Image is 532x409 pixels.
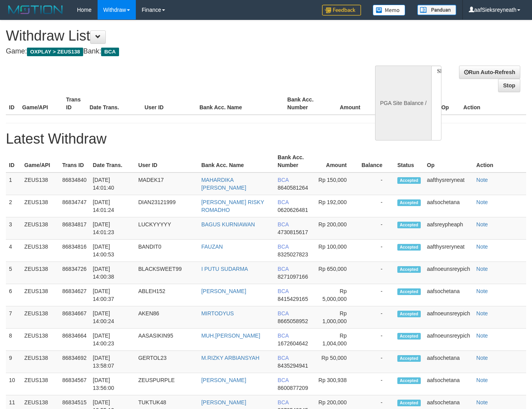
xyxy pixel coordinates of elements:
img: Feedback.jpg [322,5,361,16]
td: 3 [6,217,21,240]
td: 86834840 [59,172,90,195]
td: 7 [6,306,21,329]
a: MAHARDIKA [PERSON_NAME] [201,177,246,191]
td: MADEK17 [135,172,198,195]
th: User ID [135,150,198,172]
th: ID [6,92,19,115]
span: 1672604642 [278,340,308,347]
td: ZEUS138 [21,262,59,284]
td: GERTOL23 [135,351,198,373]
span: BCA [278,221,288,228]
h1: Withdraw List [6,28,347,44]
th: Date Trans. [86,92,141,115]
td: BLACKSWEET99 [135,262,198,284]
td: [DATE] 14:00:37 [90,284,135,306]
span: BCA [101,48,119,56]
td: 2 [6,195,21,217]
a: Note [476,266,488,272]
span: Accepted [397,199,421,206]
span: BCA [278,355,288,361]
a: Note [476,333,488,339]
td: BANDIT0 [135,240,198,262]
td: 86834726 [59,262,90,284]
a: Note [476,177,488,183]
a: Note [476,399,488,405]
span: Accepted [397,333,421,340]
td: aafsochetana [424,195,473,217]
td: [DATE] 13:58:07 [90,351,135,373]
td: 4 [6,240,21,262]
span: BCA [278,399,288,405]
td: 86834692 [59,351,90,373]
td: ZEUS138 [21,217,59,240]
td: ZEUS138 [21,240,59,262]
td: - [358,240,394,262]
td: Rp 300,938 [313,373,358,395]
th: Action [460,92,526,115]
td: Rp 5,000,000 [313,284,358,306]
span: OXPLAY > ZEUS138 [27,48,83,56]
td: ZEUS138 [21,306,59,329]
td: ZEUS138 [21,351,59,373]
span: BCA [278,199,288,205]
td: 9 [6,351,21,373]
a: Note [476,355,488,361]
td: aafnoeunsreypich [424,329,473,351]
span: Accepted [397,355,421,362]
td: - [358,373,394,395]
td: - [358,217,394,240]
td: Rp 150,000 [313,172,358,195]
span: 0620626481 [278,207,308,213]
th: Bank Acc. Name [196,92,284,115]
td: [DATE] 14:00:24 [90,306,135,329]
a: Note [476,310,488,317]
th: Date Trans. [90,150,135,172]
td: - [358,329,394,351]
a: I PUTU SUDARMA [201,266,248,272]
td: 86834627 [59,284,90,306]
span: BCA [278,288,288,294]
td: aafthysreryneat [424,240,473,262]
td: 8 [6,329,21,351]
td: - [358,284,394,306]
a: Note [476,244,488,250]
span: 8665058952 [278,318,308,324]
td: 86834567 [59,373,90,395]
a: MIRTODYUS [201,310,234,317]
th: Op [438,92,460,115]
td: aafnoeunsreypich [424,262,473,284]
th: Game/API [19,92,63,115]
span: 8325027823 [278,251,308,258]
td: Rp 1,000,000 [313,306,358,329]
span: Accepted [397,400,421,406]
td: Rp 650,000 [313,262,358,284]
a: [PERSON_NAME] RISKY ROMADHO [201,199,264,213]
td: ZEUS138 [21,373,59,395]
a: M.RIZKY ARBIANSYAH [201,355,260,361]
span: 8415429165 [278,296,308,302]
td: aafsochetana [424,284,473,306]
span: 8600877209 [278,385,308,391]
th: Status [394,150,424,172]
td: ZEUS138 [21,329,59,351]
a: Stop [498,79,520,92]
span: Accepted [397,311,421,317]
td: [DATE] 14:00:38 [90,262,135,284]
td: - [358,195,394,217]
td: Rp 200,000 [313,217,358,240]
td: ZEUS138 [21,284,59,306]
span: BCA [278,333,288,339]
th: Action [473,150,526,172]
td: [DATE] 14:01:24 [90,195,135,217]
td: LUCKYYYYY [135,217,198,240]
a: BAGUS KURNIAWAN [201,221,255,228]
td: DIAN23121999 [135,195,198,217]
td: [DATE] 13:56:00 [90,373,135,395]
th: Bank Acc. Number [284,92,328,115]
h4: Game: Bank: [6,48,347,55]
td: 1 [6,172,21,195]
td: ZEUSPURPLE [135,373,198,395]
a: [PERSON_NAME] [201,377,246,383]
a: MUH.[PERSON_NAME] [201,333,260,339]
td: 10 [6,373,21,395]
